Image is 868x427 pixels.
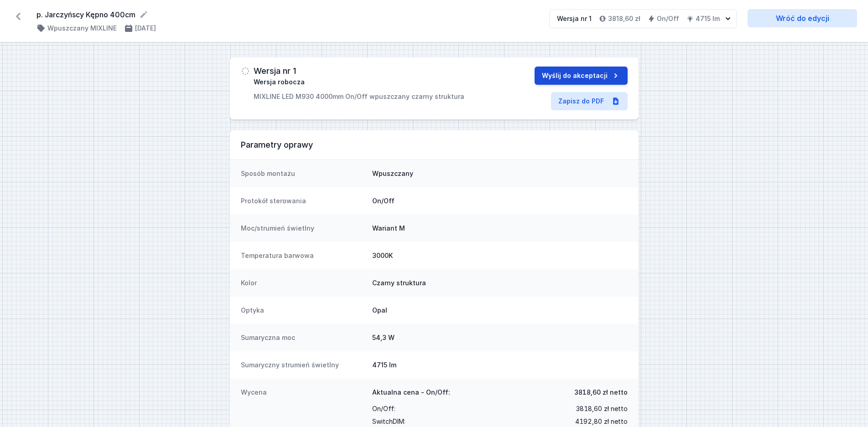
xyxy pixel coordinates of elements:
h4: On/Off [657,14,679,23]
dt: Moc/strumień świetlny [241,224,365,233]
a: Wróć do edycji [748,9,857,27]
span: On/Off : [372,402,395,415]
img: draft.svg [241,67,250,76]
dd: Wariant M [372,224,628,233]
dd: 4715 lm [372,360,628,370]
dd: 3000K [372,251,628,260]
dt: Protokół sterowania [241,196,365,206]
dt: Temperatura barwowa [241,251,365,260]
span: 3818,60 zł netto [576,402,628,415]
dt: Sumaryczny strumień świetlny [241,360,365,370]
span: Wersja robocza [254,77,305,87]
h4: Wpuszczany MIXLINE [47,24,117,33]
span: Aktualna cena - On/Off: [372,388,450,397]
dd: Czarny struktura [372,278,628,288]
p: MIXLINE LED M930 4000mm On/Off wpuszczany czarny struktura [254,92,464,101]
dd: On/Off [372,196,628,206]
button: Edytuj nazwę projektu [139,10,148,19]
dt: Kolor [241,278,365,288]
dd: Opal [372,306,628,315]
dt: Sposób montażu [241,169,365,178]
button: Wyślij do akceptacji [535,67,628,85]
dd: 54,3 W [372,333,628,342]
dd: Wpuszczany [372,169,628,178]
h4: 4715 lm [696,14,720,23]
h3: Wersja nr 1 [254,67,296,76]
div: Wersja nr 1 [557,14,592,23]
a: Zapisz do PDF [551,92,628,110]
dt: Optyka [241,306,365,315]
button: Wersja nr 13818,60 złOn/Off4715 lm [549,9,737,28]
h4: [DATE] [135,24,156,33]
span: 3818,60 zł netto [574,388,628,397]
h4: 3818,60 zł [608,14,640,23]
dt: Sumaryczna moc [241,333,365,342]
h3: Parametry oprawy [241,139,628,150]
form: p. Jarczyńscy Kępno 400cm [36,9,538,20]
